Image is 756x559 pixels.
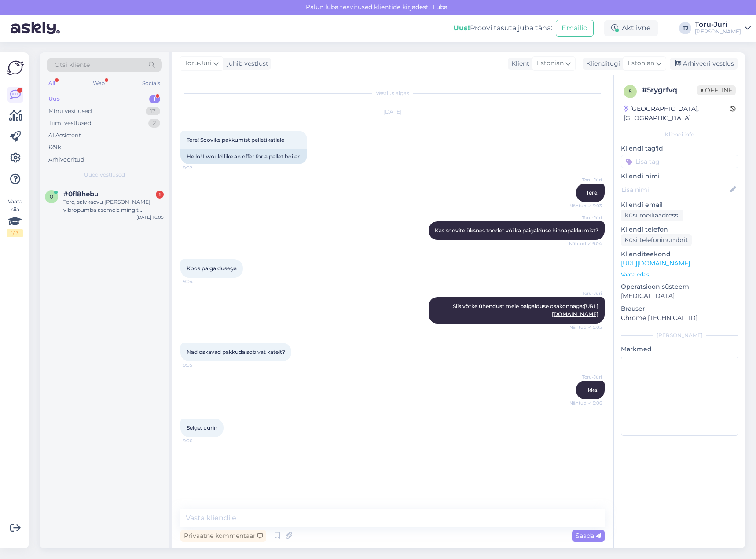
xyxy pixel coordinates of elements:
[430,3,450,11] span: Luba
[537,59,564,68] span: Estonian
[7,229,23,237] div: 1 / 3
[148,119,160,128] div: 2
[695,21,741,28] div: Toru-Jüri
[7,198,23,237] div: Vaata siia
[586,189,598,196] span: Tere!
[136,214,164,221] div: [DATE] 16:05
[695,21,751,35] a: Toru-Jüri[PERSON_NAME]
[621,144,738,153] p: Kliendi tag'id
[621,225,738,234] p: Kliendi telefon
[187,424,217,431] span: Selge, uurin
[569,240,602,247] span: Nähtud ✓ 9:04
[586,386,598,393] span: Ikka!
[621,234,692,246] div: Küsi telefoninumbrit
[63,198,164,214] div: Tere, salvkaevu [PERSON_NAME] vibropumba asemele mingit soodsamat normaalset pumpa
[48,119,92,128] div: Tiimi vestlused
[629,88,632,95] span: 5
[435,227,598,234] span: Kas soovite üksnes toodet või ka paigalduse hinnapakkumist?
[140,77,162,89] div: Socials
[7,59,24,76] img: Askly Logo
[183,438,216,444] span: 9:06
[621,345,738,354] p: Märkmed
[621,210,683,221] div: Küsi meiliaadressi
[569,177,602,183] span: Toru-Jüri
[48,131,81,140] div: AI Assistent
[453,303,598,317] span: Siis võtke ühendust meie paigalduse osakonnaga:
[576,532,601,540] span: Saada
[569,324,602,331] span: Nähtud ✓ 9:05
[453,24,470,32] b: Uus!
[63,190,99,198] span: #0fl8hebu
[621,313,738,323] p: Chrome [TECHNICAL_ID]
[621,331,738,339] div: [PERSON_NAME]
[621,282,738,291] p: Operatsioonisüsteem
[583,59,620,68] div: Klienditugi
[621,291,738,301] p: [MEDICAL_DATA]
[604,20,658,36] div: Aktiivne
[48,143,61,152] div: Kõik
[48,95,60,103] div: Uus
[48,107,92,116] div: Minu vestlused
[508,59,529,68] div: Klient
[569,202,602,209] span: Nähtud ✓ 9:03
[84,171,125,179] span: Uued vestlused
[621,250,738,259] p: Klienditeekond
[47,77,57,89] div: All
[628,59,654,68] span: Estonian
[187,349,285,355] span: Nad oskavad pakkuda sobivat katelt?
[624,104,730,123] div: [GEOGRAPHIC_DATA], [GEOGRAPHIC_DATA]
[453,23,552,33] div: Proovi tasuta juba täna:
[642,85,697,96] div: # 5rygrfvq
[183,165,216,171] span: 9:02
[183,278,216,285] span: 9:04
[621,155,738,168] input: Lisa tag
[621,172,738,181] p: Kliendi nimi
[183,362,216,368] span: 9:05
[569,400,602,406] span: Nähtud ✓ 9:06
[48,155,84,164] div: Arhiveeritud
[556,20,594,37] button: Emailid
[55,60,90,70] span: Otsi kliente
[621,259,690,267] a: [URL][DOMAIN_NAME]
[180,89,605,97] div: Vestlus algas
[621,131,738,139] div: Kliendi info
[224,59,268,68] div: juhib vestlust
[187,265,237,272] span: Koos paigaldusega
[180,530,266,542] div: Privaatne kommentaar
[621,271,738,279] p: Vaata edasi ...
[621,304,738,313] p: Brauser
[569,214,602,221] span: Toru-Jüri
[621,200,738,210] p: Kliendi email
[50,193,53,200] span: 0
[156,191,164,199] div: 1
[695,28,741,35] div: [PERSON_NAME]
[569,290,602,297] span: Toru-Jüri
[187,136,284,143] span: Tere! Sooviks pakkumist pelletikatlale
[180,149,307,164] div: Hello! I would like an offer for a pellet boiler.
[180,108,605,116] div: [DATE]
[184,59,212,68] span: Toru-Jüri
[679,22,691,34] div: TJ
[621,185,728,195] input: Lisa nimi
[670,58,738,70] div: Arhiveeri vestlus
[569,374,602,380] span: Toru-Jüri
[146,107,160,116] div: 17
[91,77,106,89] div: Web
[149,95,160,103] div: 1
[697,85,736,95] span: Offline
